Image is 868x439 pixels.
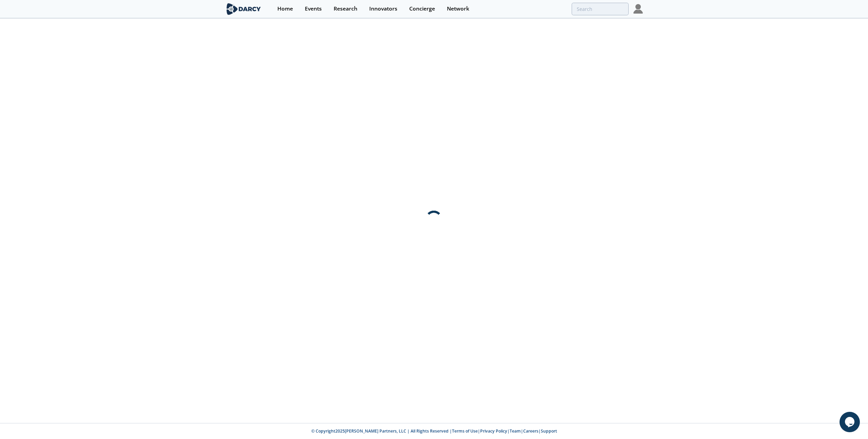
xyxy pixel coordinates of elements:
[572,3,629,15] input: Advanced Search
[334,6,357,12] div: Research
[277,6,293,12] div: Home
[305,6,322,12] div: Events
[452,428,478,434] a: Terms of Use
[447,6,469,12] div: Network
[840,412,861,432] iframe: chat widget
[409,6,435,12] div: Concierge
[225,3,262,15] img: logo-wide.svg
[633,4,643,14] img: Profile
[523,428,538,434] a: Careers
[183,428,685,434] p: © Copyright 2025 [PERSON_NAME] Partners, LLC | All Rights Reserved | | | | |
[369,6,397,12] div: Innovators
[541,428,557,434] a: Support
[510,428,521,434] a: Team
[480,428,507,434] a: Privacy Policy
